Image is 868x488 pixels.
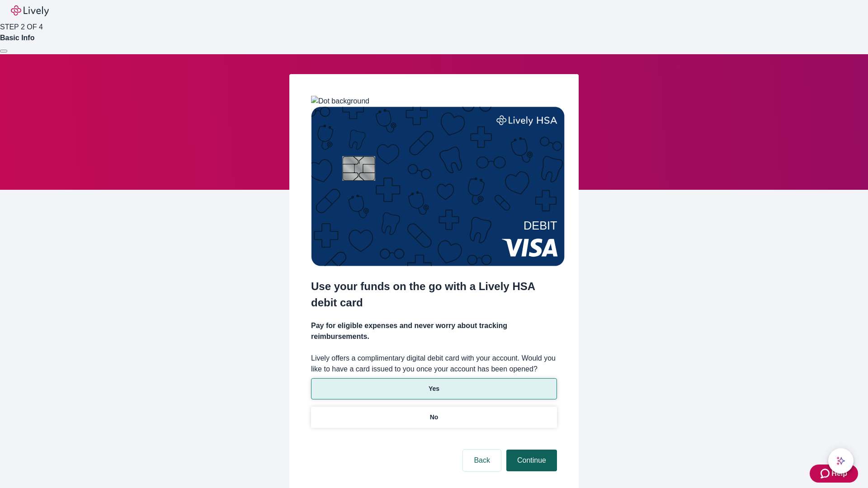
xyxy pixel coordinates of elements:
img: Lively [11,5,49,16]
h2: Use your funds on the go with a Lively HSA debit card [311,278,557,311]
button: Back [463,450,501,471]
p: Yes [429,384,439,394]
button: Zendesk support iconHelp [810,465,858,483]
p: No [430,413,439,422]
h4: Pay for eligible expenses and never worry about tracking reimbursements. [311,320,557,342]
button: No [311,407,557,428]
button: Continue [506,450,557,471]
img: Debit card [311,107,565,266]
span: Help [831,468,847,479]
svg: Lively AI Assistant [836,456,845,465]
svg: Zendesk support icon [821,468,831,479]
button: chat [828,448,854,474]
button: Yes [311,378,557,399]
label: Lively offers a complimentary digital debit card with your account. Would you like to have a card... [311,353,557,375]
img: Dot background [311,96,369,107]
